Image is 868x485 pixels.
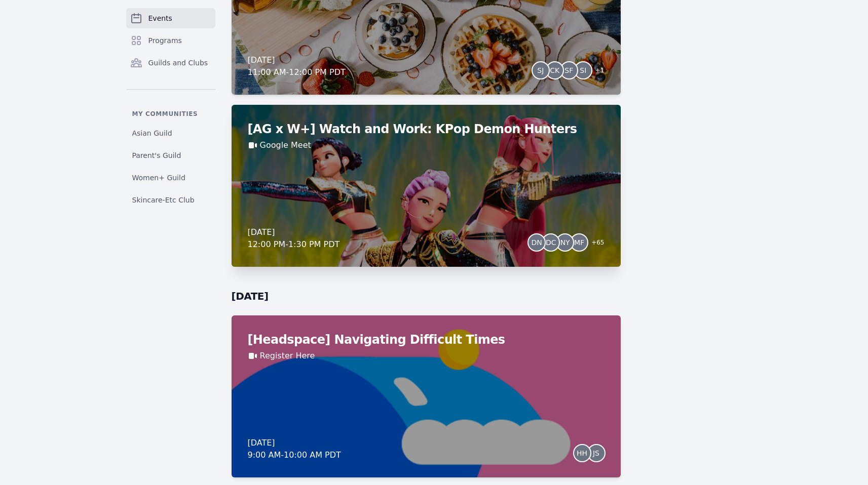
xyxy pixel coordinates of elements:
[248,332,605,348] h2: [Headspace] Navigating Difficult Times
[260,350,315,362] a: Register Here
[126,53,215,73] a: Guilds and Clubs
[132,195,195,205] span: Skincare-Etc Club
[585,236,604,251] span: + 65
[546,239,556,246] span: DC
[232,105,621,267] a: [AG x W+] Watch and Work: KPop Demon HuntersGoogle Meet[DATE]12:00 PM-1:30 PM PDTDNDCNYMF+65
[574,239,584,246] span: MF
[126,30,215,51] a: Programs
[126,110,215,118] p: My communities
[248,226,340,251] div: [DATE] 12:00 PM - 1:30 PM PDT
[232,289,621,303] h2: [DATE]
[532,239,542,246] span: DN
[537,67,544,74] span: SJ
[232,315,621,477] a: [Headspace] Navigating Difficult TimesRegister Here[DATE]9:00 AM-10:00 AM PDTHHJS
[577,450,587,457] span: HH
[550,67,559,74] span: CK
[580,67,586,74] span: SI
[126,146,215,165] a: Parent's Guild
[126,8,215,28] a: Events
[126,191,215,209] a: Skincare-Etc Club
[148,58,208,68] span: Guilds and Clubs
[248,121,605,137] h2: [AG x W+] Watch and Work: KPop Demon Hunters
[126,8,215,209] nav: Sidebar
[126,169,215,187] a: Women+ Guild
[260,139,311,151] a: Google Meet
[132,150,181,160] span: Parent's Guild
[132,128,172,138] span: Asian Guild
[132,173,185,183] span: Women+ Guild
[148,35,182,46] span: Programs
[248,437,341,461] div: [DATE] 9:00 AM - 10:00 AM PDT
[560,239,570,246] span: NY
[248,54,346,78] div: [DATE] 11:00 AM - 12:00 PM PDT
[589,64,605,78] span: + 1
[148,13,172,23] span: Events
[593,450,599,457] span: JS
[126,124,215,142] a: Asian Guild
[564,67,573,74] span: SF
